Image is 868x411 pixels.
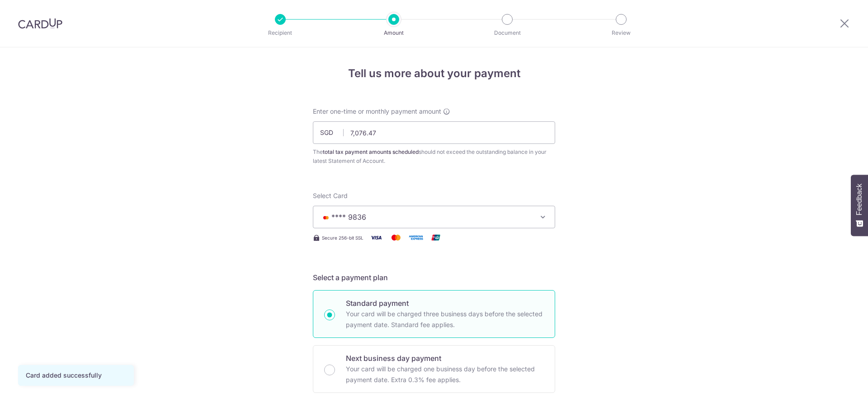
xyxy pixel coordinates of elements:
[407,232,425,243] img: American Express
[321,214,331,221] img: MASTERCARD
[313,65,555,82] h4: Tell us more about your payment
[360,28,427,37] p: Amount
[313,148,555,166] div: The should not exceed the outstanding balance in your latest Statement of Account.
[346,353,544,364] p: Next business day payment
[313,121,555,144] input: 0.00
[387,232,405,243] img: Mastercard
[247,28,314,37] p: Recipient
[474,28,541,37] p: Document
[313,272,555,283] h5: Select a payment plan
[322,234,363,241] span: Secure 256-bit SSL
[346,298,544,309] p: Standard payment
[323,148,419,155] b: total tax payment amounts scheduled
[18,18,62,29] img: CardUp
[851,175,868,236] button: Feedback - Show survey
[346,309,544,330] p: Your card will be charged three business days before the selected payment date. Standard fee appl...
[346,364,544,385] p: Your card will be charged one business day before the selected payment date. Extra 0.3% fee applies.
[313,192,348,199] span: translation missing: en.payables.payment_networks.credit_card.summary.labels.select_card
[427,232,445,243] img: Union Pay
[810,384,859,406] iframe: Opens a widget where you can find more information
[367,232,385,243] img: Visa
[855,184,863,215] span: Feedback
[26,371,126,380] div: Card added successfully
[313,107,441,116] span: Enter one-time or monthly payment amount
[588,28,655,37] p: Review
[320,128,344,137] span: SGD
